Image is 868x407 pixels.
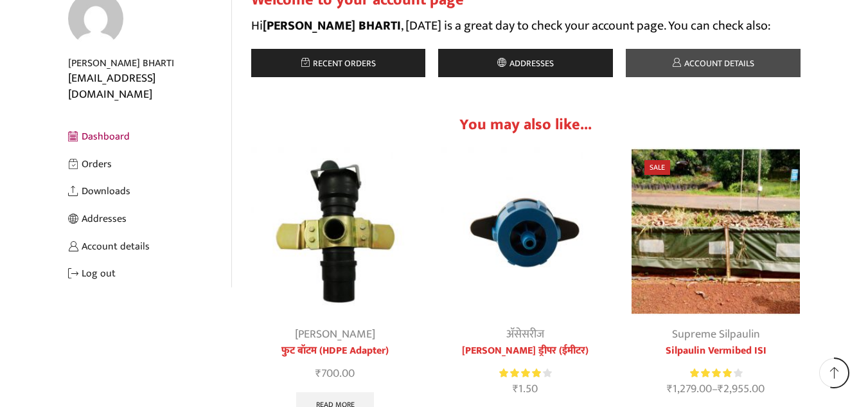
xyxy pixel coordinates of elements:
[68,123,231,150] a: Dashboard
[667,379,712,399] bdi: 1,279.00
[251,49,426,77] a: Recent orders
[315,364,321,383] span: ₹
[251,15,801,36] p: Hi , [DATE] is a great day to check your account page. You can check also:
[68,177,231,205] a: Downloads
[506,325,544,344] a: अ‍ॅसेसरीज
[499,366,551,380] div: Rated 4.00 out of 5
[251,343,420,359] a: फुट बॉटम (HDPE Adapter)
[295,325,375,344] a: [PERSON_NAME]
[690,366,742,380] div: Rated 4.17 out of 5
[499,366,541,380] span: Rated out of 5
[263,15,401,37] strong: [PERSON_NAME] BHARTI
[718,379,765,399] bdi: 2,955.00
[441,147,610,316] img: हिरा ओनलाईन ड्रीपर (ईमीटर)
[441,343,610,359] a: [PERSON_NAME] ड्रीपर (ईमीटर)
[632,381,800,398] span: –
[667,379,673,399] span: ₹
[68,233,231,260] a: Account details
[315,364,355,383] bdi: 700.00
[718,379,723,399] span: ₹
[251,147,420,316] img: Foot Bottom
[672,325,760,344] a: Supreme Silpaulin
[644,160,670,175] span: Sale
[438,49,613,77] a: Addresses
[68,260,231,287] a: Log out
[506,56,554,71] span: Addresses
[310,56,376,71] span: Recent orders
[68,56,231,71] div: [PERSON_NAME] BHARTI
[681,56,754,71] span: Account details
[68,150,231,178] a: Orders
[513,379,538,399] bdi: 1.50
[513,379,518,399] span: ₹
[632,343,800,359] a: Silpaulin Vermibed ISI
[690,366,734,380] span: Rated out of 5
[459,112,592,138] span: You may also like...
[68,205,231,233] a: Addresses
[68,71,231,104] div: [EMAIL_ADDRESS][DOMAIN_NAME]
[632,147,800,316] img: Silpaulin Vermibed ISI
[626,49,801,77] a: Account details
